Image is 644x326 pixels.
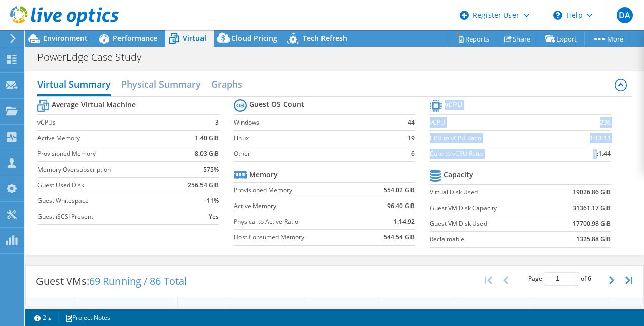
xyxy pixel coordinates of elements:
[249,99,304,109] b: Guest OS Count
[234,217,362,227] label: Physical to Active Ratio
[231,33,277,43] span: Cloud Pricing
[430,203,548,213] label: Guest VM Disk Capacity
[430,234,548,244] label: Reclaimable
[588,274,591,283] span: 6
[387,201,415,211] b: 96.40 GiB
[593,149,611,159] b: 1:1.44
[37,117,175,128] label: vCPUs
[430,149,563,159] label: Core to vCPU Ratio
[211,74,243,94] h2: Graphs
[37,133,175,143] label: Active Memory
[43,33,88,43] span: Environment
[576,234,611,244] b: 1325.88 GiB
[195,133,219,143] b: 1.40 GiB
[444,170,473,180] b: Capacity
[544,272,579,286] input: jump to page
[430,133,563,143] label: CPU to vCPU Ratio
[234,185,362,195] label: Provisioned Memory
[121,74,201,94] h2: Physical Summary
[497,31,538,47] a: Share
[411,149,415,159] b: 6
[58,311,117,324] a: Project Notes
[113,33,157,43] span: Performance
[573,203,611,213] b: 31361.17 GiB
[26,266,197,297] div: Guest VMs:
[215,117,219,128] b: 3
[445,100,462,110] b: vCPU
[37,196,175,206] label: Guest Whitespace
[553,11,562,20] svg: \n
[449,31,497,47] a: Reports
[600,117,611,128] b: 236
[309,305,363,311] div: Guest VM Disk Used
[81,305,160,311] div: Guest VM Name
[234,232,362,242] label: Host Consumed Memory
[205,196,219,206] b: -11%
[182,305,211,311] div: Guest VM OS
[573,219,611,229] b: 17700.98 GiB
[590,133,611,143] b: 1:13.11
[385,305,439,311] div: Guest VM % Occupancy
[430,219,548,229] label: Guest VM Disk Used
[209,212,219,222] b: Yes
[538,31,585,47] a: Export
[37,165,175,175] label: Memory Oversubscription
[384,185,415,195] b: 554.02 GiB
[37,180,175,190] label: Guest Used Disk
[408,117,415,128] b: 44
[89,274,187,288] span: 69 Running / 86 Total
[27,311,59,324] a: 2
[52,100,136,110] b: Average Virtual Machine
[613,305,641,311] div: Virtual CPU
[384,232,415,242] b: 544.54 GiB
[234,117,398,128] label: Windows
[461,305,515,311] div: Used Memory (Active)
[233,305,287,311] div: Guest VM Disk Capacity
[183,33,206,43] span: Virtual
[188,180,219,190] b: 256.54 GiB
[303,33,347,43] span: Tech Refresh
[203,165,219,175] b: 575%
[234,149,398,159] label: Other
[234,201,362,211] label: Active Memory
[617,7,633,23] span: DA
[394,217,415,227] b: 1:14.92
[37,74,111,96] h2: Virtual Summary
[537,305,591,311] div: Provisioned Memory
[33,52,157,63] h1: PowerEdge Case Study
[37,212,175,222] label: Guest iSCSI Present
[408,133,415,143] b: 19
[195,149,219,159] b: 8.03 GiB
[30,305,59,311] div: IsRunning
[430,187,548,197] label: Virtual Disk Used
[528,272,591,286] span: Page of
[234,133,398,143] label: Linux
[584,31,631,47] a: More
[37,149,175,159] label: Provisioned Memory
[249,170,278,180] b: Memory
[430,117,563,128] label: vCPU
[573,187,611,197] b: 19026.86 GiB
